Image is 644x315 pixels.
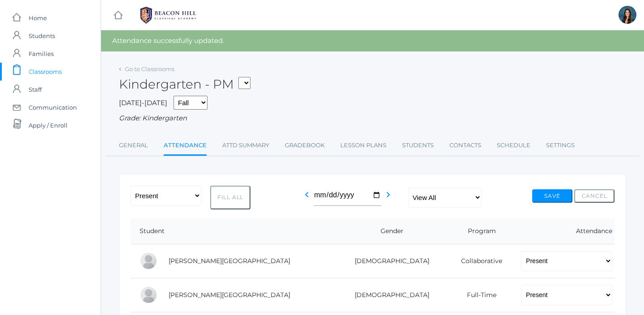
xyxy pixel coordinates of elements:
[140,286,157,304] div: Jordan Bell
[210,186,250,209] button: Fill All
[383,193,394,202] a: chevron_right
[574,189,614,203] button: Cancel
[445,218,513,244] th: Program
[169,291,290,299] a: [PERSON_NAME][GEOGRAPHIC_DATA]
[333,244,445,278] td: [DEMOGRAPHIC_DATA]
[164,136,207,156] a: Attendance
[383,189,394,200] i: chevron_right
[101,30,644,51] div: Attendance successfully updated.
[29,81,42,98] span: Staff
[619,6,636,24] div: Jordyn Dewey
[119,136,148,154] a: General
[497,136,530,154] a: Schedule
[29,98,77,116] span: Communication
[513,218,614,244] th: Attendance
[546,136,575,154] a: Settings
[125,65,174,72] a: Go to Classrooms
[131,218,333,244] th: Student
[222,136,269,154] a: Attd Summary
[449,136,481,154] a: Contacts
[301,193,312,202] a: chevron_left
[119,77,250,91] h2: Kindergarten - PM
[333,218,445,244] th: Gender
[29,27,55,45] span: Students
[119,98,167,107] span: [DATE]-[DATE]
[285,136,325,154] a: Gradebook
[140,252,157,270] div: Charlotte Bair
[119,113,626,123] div: Grade: Kindergarten
[445,278,513,312] td: Full-Time
[29,9,47,27] span: Home
[445,244,513,278] td: Collaborative
[169,257,290,265] a: [PERSON_NAME][GEOGRAPHIC_DATA]
[135,4,202,26] img: 1_BHCALogos-05.png
[402,136,434,154] a: Students
[532,189,572,203] button: Save
[333,278,445,312] td: [DEMOGRAPHIC_DATA]
[340,136,386,154] a: Lesson Plans
[29,116,68,134] span: Apply / Enroll
[301,189,312,200] i: chevron_left
[29,45,54,63] span: Families
[29,63,62,81] span: Classrooms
